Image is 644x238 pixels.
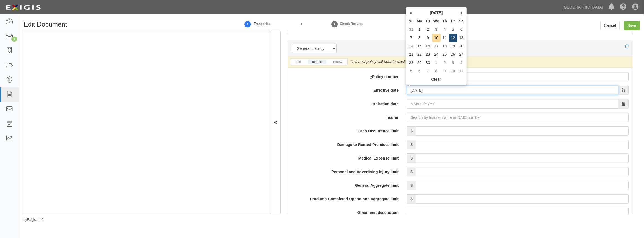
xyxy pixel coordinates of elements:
td: 3 [432,25,441,34]
a: Cancel [600,21,620,30]
td: 26 [449,50,457,58]
a: renew [329,60,346,64]
strong: 1 [244,21,252,28]
th: » [457,9,465,17]
span: $ [407,153,416,163]
td: 16 [424,42,432,50]
th: Th [441,17,449,25]
td: 31 [407,25,415,34]
th: [DATE] [415,9,457,17]
td: 22 [415,50,424,58]
td: 3 [449,58,457,67]
td: 4 [441,25,449,34]
td: 23 [424,50,432,58]
span: This new policy will update existing policy # [350,59,424,64]
td: 21 [407,50,415,58]
td: 5 [407,67,415,75]
input: Save [624,21,640,30]
a: [GEOGRAPHIC_DATA] [560,2,606,13]
a: update [308,60,326,64]
input: Search by Insurer name or NAIC number [407,113,629,122]
small: Transcribe [254,22,270,26]
th: Clear [407,75,465,83]
label: Medical Expense limit [288,153,403,161]
label: Policy number [288,72,403,80]
td: 27 [457,50,465,58]
a: Exigis, LLC [27,218,44,222]
span: $ [407,194,416,204]
span: $ [407,181,416,190]
label: Effective date [288,86,403,93]
small: by [24,217,44,222]
td: 8 [432,67,441,75]
th: Mo [415,17,424,25]
td: 10 [449,67,457,75]
td: 7 [424,67,432,75]
i: Help Center - Complianz [620,4,627,11]
label: Expiration date [288,99,403,107]
span: $ [407,167,416,176]
td: 12 [449,34,457,42]
td: 2 [441,58,449,67]
td: 29 [415,58,424,67]
td: 4 [457,58,465,67]
th: Fr [449,17,457,25]
abbr: required [370,75,372,79]
img: logo-5460c22ac91f19d4615b14bd174203de0afe785f0fc80cf4dbbc73dc1793850b.png [4,2,42,12]
span: $ [407,126,416,136]
td: 18 [441,42,449,50]
label: Personal and Advertising Injury limit [288,167,403,175]
td: 7 [407,34,415,42]
h1: Edit Document [24,21,223,28]
label: Other limit description [288,208,403,215]
small: Check Results [340,22,363,26]
td: 11 [457,67,465,75]
td: 20 [457,42,465,50]
th: Tu [424,17,432,25]
input: MM/DD/YYYY [407,99,618,109]
td: 15 [415,42,424,50]
td: 24 [432,50,441,58]
td: 1 [415,25,424,34]
a: 1 [244,18,252,30]
label: Damage to Rented Premises limit [288,140,403,147]
label: Products-Completed Operations Aggregate limit [288,194,403,202]
a: Check Results [330,18,339,30]
strong: 2 [330,21,339,28]
td: 13 [457,34,465,42]
td: 10 [432,34,441,42]
td: 1 [432,58,441,67]
span: $ [407,140,416,149]
td: 9 [424,34,432,42]
td: 30 [424,58,432,67]
label: Each Occurrence limit [288,126,403,134]
label: General Aggregate limit [288,181,403,188]
td: 28 [407,58,415,67]
td: 19 [449,42,457,50]
td: 8 [415,34,424,42]
td: 17 [432,42,441,50]
th: Su [407,17,415,25]
td: 2 [424,25,432,34]
div: 1 [11,37,17,42]
a: Delete policy [625,44,629,49]
td: 25 [441,50,449,58]
td: 5 [449,25,457,34]
input: MM/DD/YYYY [407,86,618,95]
th: « [407,9,415,17]
td: 11 [441,34,449,42]
a: add [291,60,305,64]
label: Insurer [288,113,403,120]
td: 6 [457,25,465,34]
th: We [432,17,441,25]
td: 9 [441,67,449,75]
th: Sa [457,17,465,25]
td: 6 [415,67,424,75]
td: 14 [407,42,415,50]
